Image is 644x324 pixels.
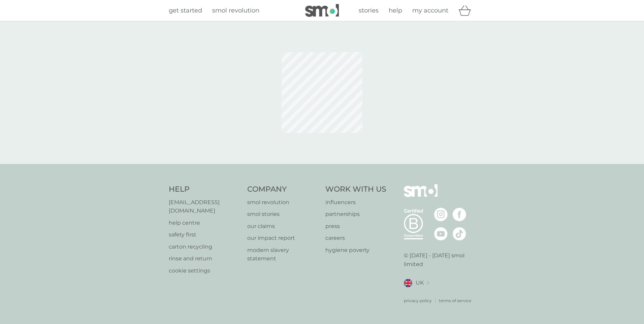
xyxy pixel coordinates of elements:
img: smol [305,4,339,17]
a: cookie settings [169,266,240,275]
a: smol revolution [212,6,259,15]
a: privacy policy [404,297,432,304]
a: carton recycling [169,242,240,251]
img: visit the smol Instagram page [434,208,448,221]
a: smol stories [247,210,319,219]
img: visit the smol Facebook page [453,208,466,221]
span: UK [416,279,424,287]
h4: Company [247,184,319,195]
a: my account [412,6,448,15]
a: careers [325,234,386,242]
h4: Work With Us [325,184,386,195]
span: stories [359,7,379,14]
span: my account [412,7,448,14]
span: smol revolution [212,7,259,14]
a: smol revolution [247,198,319,207]
span: help [389,7,402,14]
a: partnerships [325,210,386,219]
a: our impact report [247,234,319,242]
img: select a new location [427,281,429,285]
a: terms of service [439,297,471,304]
img: visit the smol Tiktok page [453,227,466,240]
a: modern slavery statement [247,246,319,263]
img: smol [404,184,438,207]
p: © [DATE] - [DATE] smol limited [404,251,476,268]
a: hygiene poverty [325,246,386,255]
img: visit the smol Youtube page [434,227,448,240]
a: press [325,222,386,231]
img: UK flag [404,279,412,287]
h4: Help [169,184,240,195]
a: our claims [247,222,319,231]
a: rinse and return [169,254,240,263]
a: influencers [325,198,386,207]
a: stories [359,6,379,15]
a: help centre [169,219,240,227]
a: get started [169,6,202,15]
div: basket [458,4,475,17]
span: get started [169,7,202,14]
a: help [389,6,402,15]
a: safety first [169,230,240,239]
a: [EMAIL_ADDRESS][DOMAIN_NAME] [169,198,240,215]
